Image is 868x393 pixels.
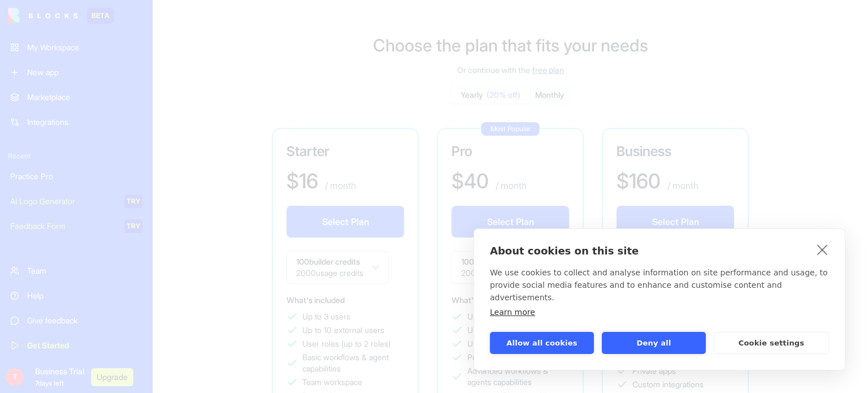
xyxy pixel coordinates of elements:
[490,245,639,257] strong: About cookies on this site
[490,308,535,317] a: Learn more
[490,332,594,354] button: Allow all cookies
[602,332,706,354] button: Deny all
[714,332,829,354] button: Cookie settings
[814,240,831,258] a: close
[490,266,829,304] p: We use cookies to collect and analyse information on site performance and usage, to provide socia...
